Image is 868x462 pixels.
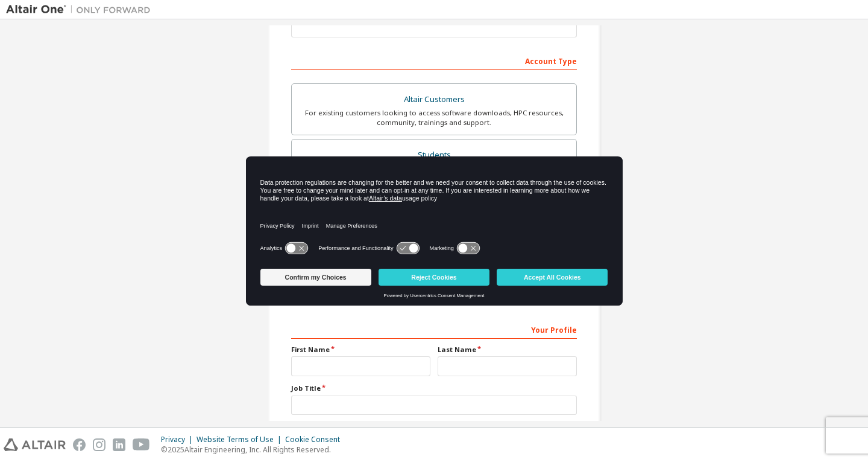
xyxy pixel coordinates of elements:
label: Last Name [438,345,577,355]
div: Website Terms of Use [197,435,285,444]
img: linkedin.svg [113,438,125,451]
div: Privacy [161,435,197,444]
img: facebook.svg [73,438,86,451]
label: First Name [291,345,430,355]
img: Altair One [6,4,157,16]
img: youtube.svg [133,438,150,451]
p: © 2025 Altair Engineering, Inc. All Rights Reserved. [161,444,347,455]
div: Cookie Consent [285,435,347,444]
label: Job Title [291,383,577,393]
div: Account Type [291,51,577,70]
div: Students [299,147,569,164]
div: For existing customers looking to access software downloads, HPC resources, community, trainings ... [299,108,569,127]
div: Altair Customers [299,91,569,108]
img: altair_logo.svg [4,438,66,451]
div: Your Profile [291,319,577,339]
img: instagram.svg [93,438,105,451]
